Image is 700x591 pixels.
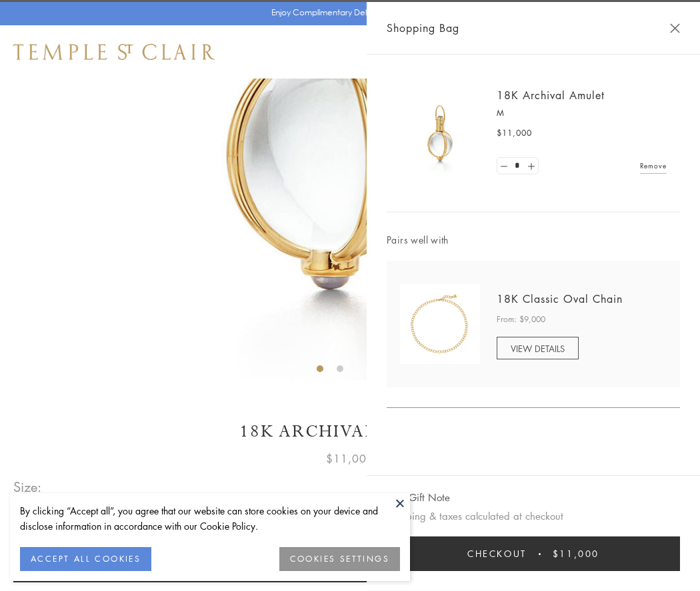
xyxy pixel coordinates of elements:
[20,503,400,534] div: By clicking “Accept all”, you agree that our website can store cookies on your device and disclos...
[20,547,151,571] button: ACCEPT ALL COOKIES
[400,93,480,173] img: 18K Archival Amulet
[670,23,680,33] button: Close Shopping Bag
[326,450,374,467] span: $11,000
[497,337,579,359] a: VIEW DETAILS
[387,508,680,524] p: Shipping & taxes calculated at checkout
[387,489,450,506] button: Add Gift Note
[387,232,680,248] span: Pairs well with
[387,19,459,37] span: Shopping Bag
[524,158,537,174] a: Set quantity to 2
[13,44,215,60] img: Temple St. Clair
[497,88,605,102] a: 18K Archival Amulet
[640,158,667,173] a: Remove
[387,536,680,571] button: Checkout $11,000
[271,6,423,19] p: Enjoy Complimentary Delivery & Returns
[497,158,511,174] a: Set quantity to 0
[400,284,480,364] img: N88865-OV18
[553,546,599,561] span: $11,000
[13,420,687,443] h1: 18K Archival Amulet
[497,126,532,140] span: $11,000
[13,476,43,498] span: Size:
[497,292,623,306] a: 18K Classic Oval Chain
[497,106,667,120] p: M
[279,547,400,571] button: COOKIES SETTINGS
[467,546,527,561] span: Checkout
[497,313,545,326] span: From: $9,000
[511,342,565,355] span: VIEW DETAILS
